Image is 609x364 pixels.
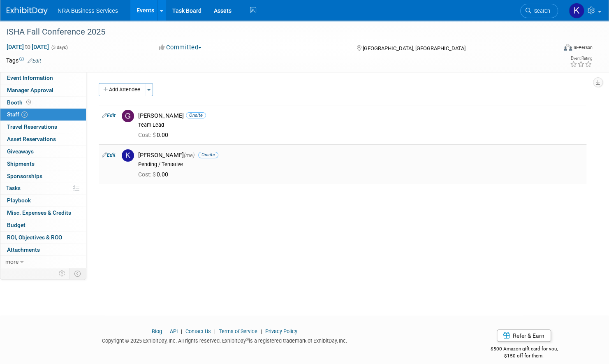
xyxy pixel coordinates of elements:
[0,170,86,182] a: Sponsorships
[51,45,68,50] span: (3 days)
[569,3,584,19] img: Kay Allen
[265,328,297,334] a: Privacy Policy
[564,44,572,51] img: Format-Inperson.png
[7,173,42,179] span: Sponsorships
[0,244,86,256] a: Attachments
[7,209,71,216] span: Misc. Expenses & Credits
[138,122,583,128] div: Team Lead
[505,43,593,55] div: Event Format
[184,152,195,158] span: (me)
[138,132,157,138] span: Cost: $
[7,123,57,130] span: Travel Reservations
[7,87,53,93] span: Manager Approval
[531,8,550,14] span: Search
[122,110,134,122] img: G.jpg
[0,158,86,170] a: Shipments
[0,232,86,243] a: ROI, Objectives & ROO
[362,45,465,51] span: [GEOGRAPHIC_DATA], [GEOGRAPHIC_DATA]
[7,234,62,241] span: ROI, Objectives & ROO
[259,328,264,334] span: |
[0,219,86,231] a: Budget
[186,112,206,118] span: Onsite
[24,44,32,50] span: to
[7,197,31,204] span: Playbook
[0,195,86,206] a: Playbook
[99,83,145,96] button: Add Attendee
[7,74,53,81] span: Event Information
[0,133,86,145] a: Asset Reservations
[0,207,86,219] a: Misc. Expenses & Credits
[520,4,558,18] a: Search
[212,328,218,334] span: |
[570,56,592,60] div: Event Rating
[138,151,583,159] div: [PERSON_NAME]
[0,72,86,84] a: Event Information
[0,109,86,121] a: Staff2
[6,43,49,51] span: [DATE] [DATE]
[7,148,34,155] span: Giveaways
[219,328,257,334] a: Terms of Service
[5,258,19,265] span: more
[138,112,583,120] div: [PERSON_NAME]
[246,337,249,342] sup: ®
[6,185,21,191] span: Tasks
[21,111,28,118] span: 2
[163,328,169,334] span: |
[122,149,134,162] img: K.jpg
[102,113,116,118] a: Edit
[25,99,32,105] span: Booth not reserved yet
[58,7,118,14] span: NRA Business Services
[7,160,35,167] span: Shipments
[138,161,583,168] div: Pending / Tentative
[69,268,86,279] td: Toggle Event Tabs
[198,152,218,158] span: Onsite
[7,246,40,253] span: Attachments
[55,268,69,279] td: Personalize Event Tab Strip
[7,99,32,106] span: Booth
[0,121,86,133] a: Travel Reservations
[138,132,171,138] span: 0.00
[0,182,86,194] a: Tasks
[0,97,86,109] a: Booth
[0,84,86,96] a: Manager Approval
[28,58,41,64] a: Edit
[179,328,184,334] span: |
[138,171,157,178] span: Cost: $
[138,171,171,178] span: 0.00
[0,146,86,158] a: Giveaways
[170,328,178,334] a: API
[156,43,205,52] button: Committed
[7,222,25,228] span: Budget
[185,328,211,334] a: Contact Us
[6,335,443,345] div: Copyright © 2025 ExhibitDay, Inc. All rights reserved. ExhibitDay is a registered trademark of Ex...
[497,329,551,342] a: Refer & Earn
[455,352,593,359] div: $150 off for them.
[573,44,593,51] div: In-Person
[7,111,28,118] span: Staff
[7,7,48,15] img: ExhibitDay
[0,256,86,268] a: more
[455,340,593,359] div: $500 Amazon gift card for you,
[4,25,543,39] div: ISHA Fall Conference 2025
[102,152,116,158] a: Edit
[6,56,41,65] td: Tags
[7,136,56,142] span: Asset Reservations
[152,328,162,334] a: Blog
